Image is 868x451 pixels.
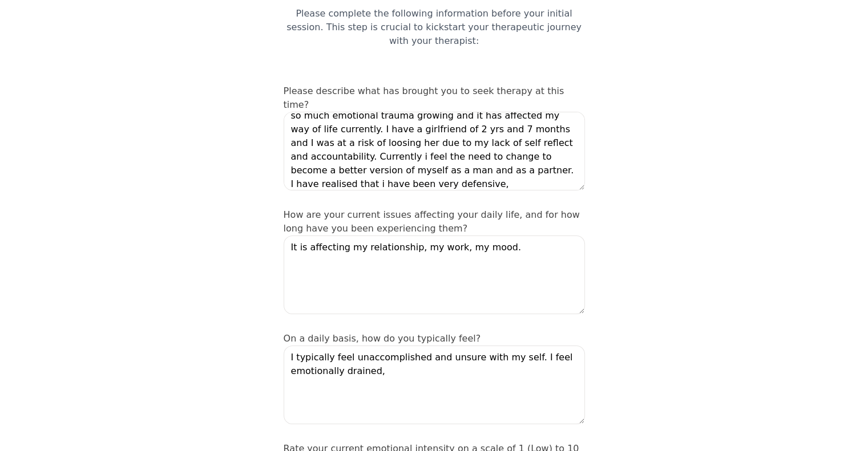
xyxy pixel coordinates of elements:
p: Please complete the following information before your initial session. This step is crucial to ki... [284,7,585,48]
textarea: I find myself in a very difficult space mentally with my self, my relationship, my mindset, my in... [284,112,585,190]
label: On a daily basis, how do you typically feel? [284,333,481,344]
textarea: I typically feel unaccomplished and unsure with my self. I feel emotionally drained, [284,346,585,424]
textarea: It is affecting my relationship, my work, my mood. [284,235,585,314]
label: How are your current issues affecting your daily life, and for how long have you been experiencin... [284,209,580,234]
label: Please describe what has brought you to seek therapy at this time? [284,86,564,110]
